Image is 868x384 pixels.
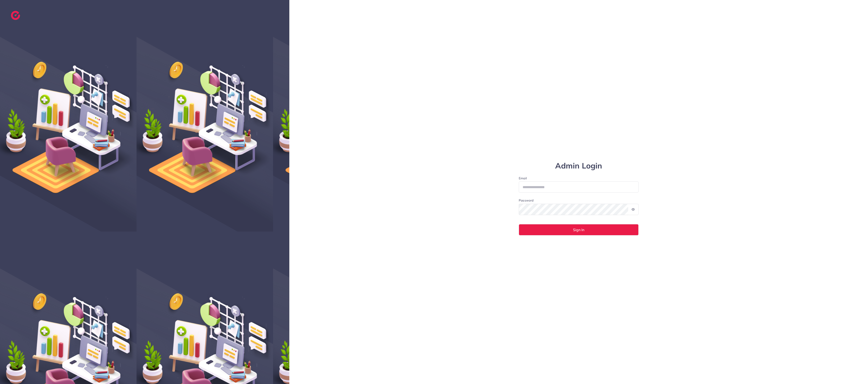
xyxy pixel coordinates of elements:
label: Email [519,176,639,180]
span: Sign In [573,228,584,232]
label: Password [519,198,533,203]
button: Sign In [519,224,639,235]
h1: Admin Login [519,161,639,171]
img: logo [11,11,20,20]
